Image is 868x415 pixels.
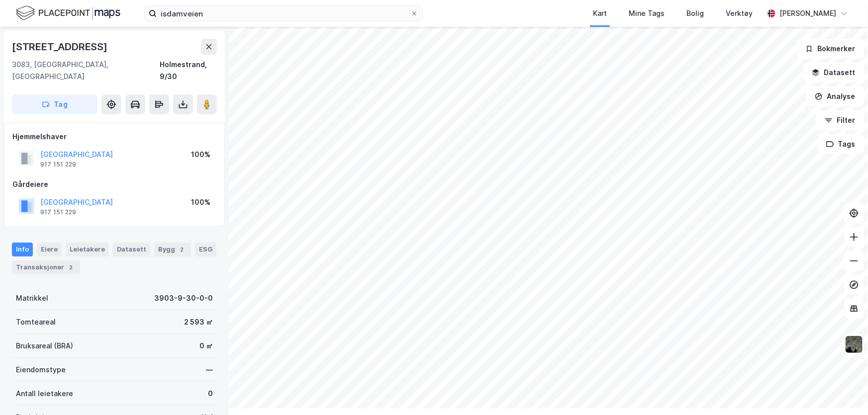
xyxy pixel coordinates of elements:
[779,7,836,19] div: [PERSON_NAME]
[12,178,216,190] div: Gårdeiere
[686,7,704,19] div: Bolig
[818,367,868,415] iframe: Chat Widget
[16,388,73,400] div: Antall leietakere
[12,39,109,55] div: [STREET_ADDRESS]
[66,262,76,272] div: 2
[177,245,187,254] div: 2
[113,243,150,256] div: Datasett
[797,39,864,59] button: Bokmerker
[12,243,33,256] div: Info
[199,340,213,352] div: 0 ㎡
[40,208,76,216] div: 917 151 229
[12,131,216,143] div: Hjemmelshaver
[16,292,48,304] div: Matrikkel
[191,196,210,208] div: 100%
[160,59,217,83] div: Holmestrand, 9/30
[154,292,213,304] div: 3903-9-30-0-0
[818,134,864,154] button: Tags
[157,6,410,21] input: Søk på adresse, matrikkel, gårdeiere, leietakere eller personer
[12,260,80,274] div: Transaksjoner
[16,340,73,352] div: Bruksareal (BRA)
[184,316,213,328] div: 2 593 ㎡
[629,7,665,19] div: Mine Tags
[66,243,109,256] div: Leietakere
[206,364,213,376] div: —
[16,4,120,22] img: logo.f888ab2527a4732fd821a326f86c7f29.svg
[208,388,213,400] div: 0
[16,364,66,376] div: Eiendomstype
[593,7,607,19] div: Kart
[16,316,56,328] div: Tomteareal
[195,243,216,256] div: ESG
[818,367,868,415] div: Kontrollprogram for chat
[12,94,97,114] button: Tag
[37,243,62,256] div: Eiere
[40,161,76,168] div: 917 151 229
[12,59,160,83] div: 3083, [GEOGRAPHIC_DATA], [GEOGRAPHIC_DATA]
[806,86,864,106] button: Analyse
[154,243,191,256] div: Bygg
[845,335,864,354] img: 9k=
[803,63,864,83] button: Datasett
[726,7,753,19] div: Verktøy
[816,110,864,130] button: Filter
[191,149,210,161] div: 100%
